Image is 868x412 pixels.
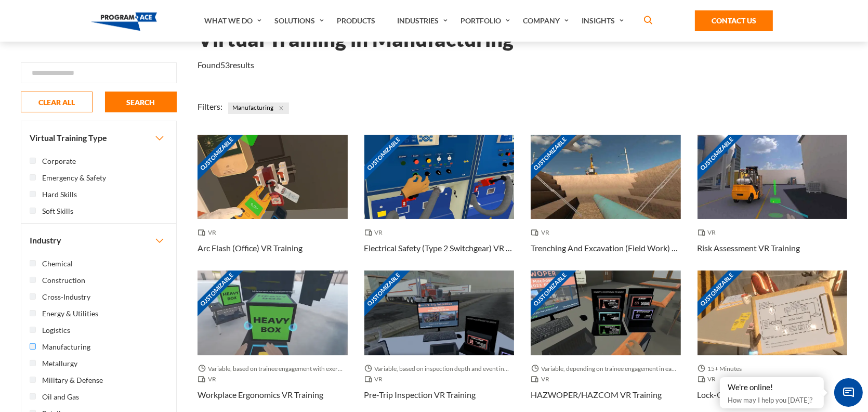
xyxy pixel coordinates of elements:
a: Customizable Thumbnail - Risk Assessment VR Training VR Risk Assessment VR Training [698,135,848,271]
a: Customizable Thumbnail - Electrical Safety (Type 2 Switchgear) VR Training VR Electrical Safety (... [364,135,515,271]
label: Hard Skills [42,189,77,200]
div: We're online! [728,382,816,393]
span: VR [198,374,220,384]
span: VR [364,374,387,384]
span: Chat Widget [834,378,863,407]
button: Virtual Training Type [21,121,176,154]
h3: Workplace Ergonomics VR Training [198,389,323,401]
span: VR [531,374,554,384]
h3: Trenching And Excavation (Field Work) VR Training [531,242,681,254]
a: Customizable Thumbnail - Arc Flash (Office) VR Training VR Arc Flash (Office) VR Training [198,135,348,271]
h1: Virtual Training in Manufacturing [198,30,514,48]
label: Energy & Utilities [42,308,98,319]
label: Soft Skills [42,205,73,217]
em: 53 [220,60,230,70]
button: Industry [21,224,176,257]
button: Close [275,102,287,114]
label: Manufacturing [42,341,90,353]
span: Filters: [198,101,222,111]
label: Cross-Industry [42,291,90,303]
label: Construction [42,275,85,286]
input: Chemical [30,260,36,266]
h3: Lock-out/Tag-out VR Training [698,389,808,401]
input: Military & Defense [30,377,36,383]
span: Variable, depending on trainee engagement in each section. [531,364,681,374]
a: Customizable Thumbnail - Trenching And Excavation (Field Work) VR Training VR Trenching And Excav... [531,135,681,271]
img: Program-Ace [91,12,157,31]
input: Corporate [30,158,36,164]
span: VR [364,227,387,238]
label: Metallurgy [42,358,77,369]
span: VR [531,227,554,238]
span: Variable, based on inspection depth and event interaction. [364,364,515,374]
label: Military & Defense [42,375,103,386]
label: Oil and Gas [42,391,79,403]
input: Soft Skills [30,208,36,214]
input: Emergency & Safety [30,174,36,181]
span: 15+ Minutes [698,364,746,374]
p: How may I help you [DATE]? [728,394,816,406]
input: Logistics [30,327,36,333]
input: Energy & Utilities [30,310,36,316]
span: Manufacturing [228,102,289,114]
span: Variable, based on trainee engagement with exercises. [198,364,348,374]
button: CLEAR ALL [21,92,93,112]
h3: Risk Assessment VR Training [698,242,800,254]
input: Oil and Gas [30,393,36,400]
h3: HAZWOPER/HAZCOM VR Training [531,389,662,401]
span: VR [198,227,220,238]
h3: Pre-Trip Inspection VR Training [364,389,476,401]
h3: Electrical Safety (Type 2 Switchgear) VR Training [364,242,515,254]
label: Chemical [42,258,73,269]
input: Cross-Industry [30,293,36,300]
a: Contact Us [695,10,773,31]
label: Logistics [42,325,70,336]
input: Hard Skills [30,191,36,197]
input: Construction [30,277,36,283]
h3: Arc Flash (Office) VR Training [198,242,303,254]
span: VR [698,374,720,384]
input: Manufacturing [30,343,36,350]
p: Found results [198,59,254,71]
label: Emergency & Safety [42,172,106,184]
input: Metallurgy [30,360,36,366]
span: VR [698,227,720,238]
label: Corporate [42,156,76,167]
